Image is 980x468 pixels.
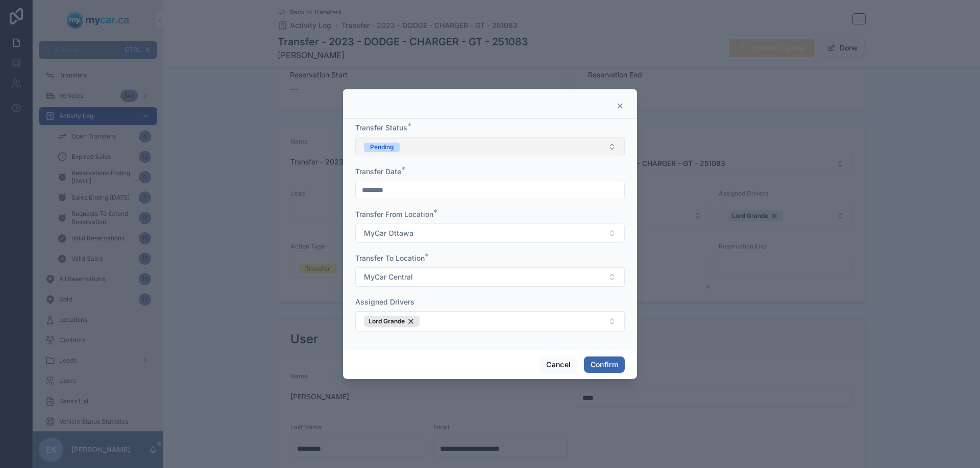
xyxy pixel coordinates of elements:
[355,311,625,332] button: Select Button
[364,228,413,238] span: MyCar Ottawa
[355,123,407,132] span: Transfer Status
[355,254,425,262] span: Transfer To Location
[364,272,413,282] span: MyCar Central
[355,224,625,243] button: Select Button
[355,137,625,156] button: Select Button
[355,297,414,306] span: Assigned Drivers
[355,267,625,287] button: Select Button
[370,143,394,152] div: Pending
[355,210,433,218] span: Transfer From Location
[364,316,420,327] button: Unselect 31
[369,317,405,325] span: Lord Grande
[355,167,401,176] span: Transfer Date
[584,356,625,373] button: Confirm
[540,356,577,373] button: Cancel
